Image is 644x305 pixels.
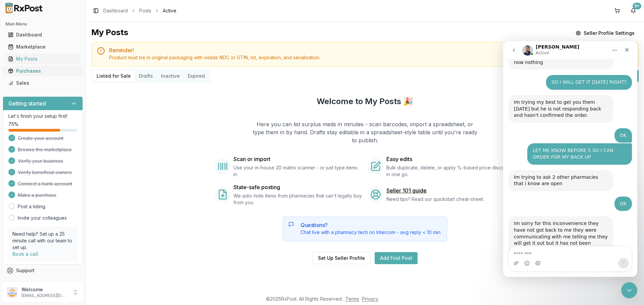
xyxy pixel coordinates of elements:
[233,183,280,191] span: State-safe posting
[3,29,83,40] button: Dashboard
[5,65,80,77] a: Purchases
[157,71,184,81] button: Inactive
[5,21,80,27] h2: Main Menu
[109,54,633,61] div: Product must be in original packaging with visible NDC or GTIN, lot, expiration, and serialization.
[12,231,73,251] p: Need help? Set up a 25 minute call with our team to set up.
[8,99,46,107] h3: Getting started
[233,193,362,206] span: We auto-hide items from pharmacies that can't legally buy from you.
[91,27,128,39] div: My Posts
[18,169,72,176] span: Verify beneficial owners
[103,7,176,14] nav: breadcrumb
[163,7,176,14] span: Active
[139,7,151,14] a: Posts
[317,96,413,107] h2: Welcome to My Posts 🎉
[386,196,484,203] span: Need tips? Read our quickstart cheat-sheet.
[93,71,135,81] button: Listed for Sale
[3,78,83,88] button: Sales
[301,222,441,228] h5: Questions?
[12,251,38,257] a: Book a call
[21,293,68,298] p: [EMAIL_ADDRESS][DOMAIN_NAME]
[3,42,83,52] button: Marketplace
[18,192,56,199] span: Make a purchase
[233,155,270,163] span: Scan or import
[386,155,412,163] span: Easy edits
[301,229,441,236] div: Chat live with a pharmacy tech on Intercom - avg reply < 10 min.
[135,71,157,81] button: Drafts
[503,41,637,277] iframe: Intercom live chat
[572,27,639,39] button: Seller Profile Settings
[184,71,209,81] button: Expired
[375,252,418,264] a: Add First Post
[8,31,77,38] div: Dashboard
[233,164,362,178] span: Use your in-house 2D matrix scanner - or just type items in.
[621,282,637,298] iframe: Intercom live chat
[628,5,639,16] button: 9+
[8,56,77,62] div: My Posts
[8,68,77,74] div: Purchases
[5,41,80,53] a: Marketplace
[5,53,80,65] a: My Posts
[5,77,80,89] a: Sales
[18,158,63,164] span: Verify your business
[18,180,72,187] span: Connect a bank account
[312,252,371,264] button: Set Up Seller Profile
[362,296,378,302] a: Privacy
[8,113,77,120] p: Let's finish your setup first!
[633,3,641,9] div: 9+
[386,164,515,178] span: Bulk duplicate, delete, or apply %-based price discounts in one go.
[21,286,68,293] p: Welcome
[7,287,17,298] img: User avatar
[3,277,83,289] button: Feedback
[109,48,633,53] h5: Reminder!
[18,146,72,153] span: Browse the marketplace
[345,296,359,302] a: Terms
[18,135,63,142] span: Create your account
[16,279,39,286] span: Feedback
[386,186,427,195] a: Seller 101 guide
[18,215,67,221] a: Invite your colleagues
[8,44,77,50] div: Marketplace
[3,66,83,76] button: Purchases
[3,3,46,13] img: RxPost Logo
[3,264,83,277] button: Support
[3,54,83,64] button: My Posts
[18,203,45,210] a: Post a listing
[8,80,77,86] div: Sales
[252,120,478,144] p: Here you can list surplus meds in minutes - scan barcodes, import a spreadsheet, or type them in ...
[103,7,128,14] a: Dashboard
[8,121,18,128] span: 75 %
[5,29,80,41] a: Dashboard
